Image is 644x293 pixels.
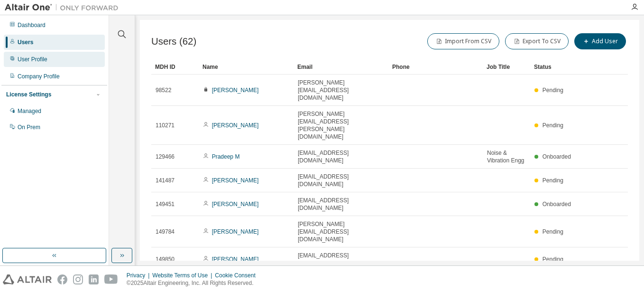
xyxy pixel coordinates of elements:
span: [EMAIL_ADDRESS][DOMAIN_NAME] [298,252,384,267]
div: Managed [18,107,41,115]
span: Pending [543,177,563,184]
span: Pending [543,122,563,129]
div: Dashboard [18,21,46,29]
span: Onboarded [543,153,571,160]
div: Name [202,59,290,75]
span: Pending [543,87,563,94]
span: 149451 [156,200,175,208]
button: Add User [574,33,626,49]
div: Website Terms of Use [152,272,215,279]
div: Users [18,38,33,46]
span: [PERSON_NAME][EMAIL_ADDRESS][DOMAIN_NAME] [298,79,384,102]
span: [PERSON_NAME][EMAIL_ADDRESS][PERSON_NAME][DOMAIN_NAME] [298,110,384,141]
div: User Profile [18,56,47,63]
span: Onboarded [543,201,571,208]
a: Pradeep M [212,153,240,160]
div: Company Profile [18,73,60,80]
div: Privacy [127,272,152,279]
span: 149784 [156,228,175,236]
a: [PERSON_NAME] [212,201,259,208]
span: [EMAIL_ADDRESS][DOMAIN_NAME] [298,197,384,212]
button: Export To CSV [505,33,569,49]
span: Pending [543,228,563,235]
span: 98522 [156,86,171,94]
a: [PERSON_NAME] [212,177,259,184]
div: On Prem [18,123,40,131]
img: linkedin.svg [89,274,99,284]
div: Job Title [487,59,526,75]
span: [PERSON_NAME][EMAIL_ADDRESS][DOMAIN_NAME] [298,220,384,243]
span: 149850 [156,255,175,263]
img: altair_logo.svg [3,274,52,284]
div: Cookie Consent [215,272,261,279]
span: Noise & Vibration Engg [487,149,526,164]
span: Pending [543,256,563,263]
span: 129466 [156,153,175,161]
div: License Settings [6,91,51,98]
div: Phone [392,59,479,75]
button: Import From CSV [427,33,499,49]
div: MDH ID [155,59,195,75]
a: [PERSON_NAME] [212,87,259,94]
div: Email [297,59,385,75]
img: Altair One [5,3,123,12]
a: [PERSON_NAME] [212,228,259,235]
div: Status [534,59,574,75]
img: instagram.svg [73,274,83,284]
p: © 2025 Altair Engineering, Inc. All Rights Reserved. [127,279,261,287]
span: 141487 [156,177,175,184]
span: 110271 [156,122,175,129]
span: [EMAIL_ADDRESS][DOMAIN_NAME] [298,173,384,188]
span: Users (62) [151,36,196,47]
img: youtube.svg [104,274,118,284]
span: [EMAIL_ADDRESS][DOMAIN_NAME] [298,149,384,164]
img: facebook.svg [57,274,67,284]
a: [PERSON_NAME] [212,256,259,263]
a: [PERSON_NAME] [212,122,259,129]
